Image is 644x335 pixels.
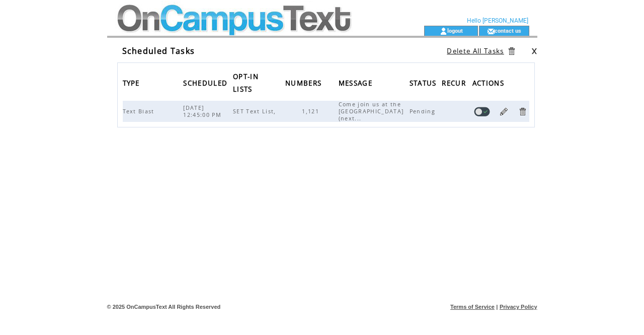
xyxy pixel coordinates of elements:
[499,107,509,116] a: Edit Task
[442,80,468,86] a: RECUR
[447,46,504,55] a: Delete All Tasks
[183,80,230,86] a: SCHEDULED
[442,76,468,93] span: RECUR
[450,304,495,310] a: Terms of Service
[183,104,224,118] span: [DATE] 12:45:00 PM
[123,80,142,86] a: TYPE
[233,73,259,92] a: OPT-IN LISTS
[302,108,321,115] span: 1,121
[339,76,375,93] span: MESSAGE
[472,76,507,93] span: ACTIONS
[107,304,221,310] span: © 2025 OnCampusText All Rights Reserved
[122,45,195,56] span: Scheduled Tasks
[474,107,490,116] a: Disable task
[285,80,324,86] a: NUMBERS
[495,27,521,34] a: contact us
[285,76,324,93] span: NUMBERS
[500,304,537,310] a: Privacy Policy
[467,17,528,24] span: Hello [PERSON_NAME]
[183,76,230,93] span: SCHEDULED
[339,101,404,122] span: Come join us at the [GEOGRAPHIC_DATA] (next...
[339,80,375,86] a: MESSAGE
[496,304,498,310] span: |
[123,76,142,93] span: TYPE
[487,27,495,35] img: contact_us_icon.gif
[410,108,438,115] span: Pending
[410,80,439,86] a: STATUS
[410,76,439,93] span: STATUS
[123,108,157,115] span: Text Blast
[518,107,527,116] a: Delete Task
[447,27,463,34] a: logout
[233,108,279,115] span: SET Text List,
[440,27,447,35] img: account_icon.gif
[233,70,259,99] span: OPT-IN LISTS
